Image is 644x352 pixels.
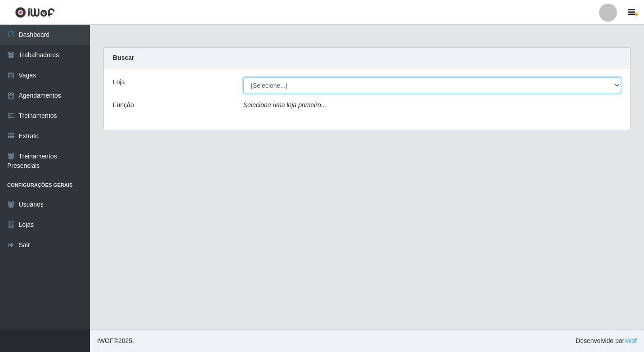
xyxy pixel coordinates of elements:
span: © 2025 . [97,336,134,346]
span: Desenvolvido por [576,336,637,346]
i: Selecione uma loja primeiro... [243,101,326,108]
a: iWof [624,337,637,344]
label: Loja [113,77,125,87]
strong: Buscar [113,54,134,61]
label: Função [113,100,134,110]
span: IWOF [97,337,114,344]
img: CoreUI Logo [15,7,55,18]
